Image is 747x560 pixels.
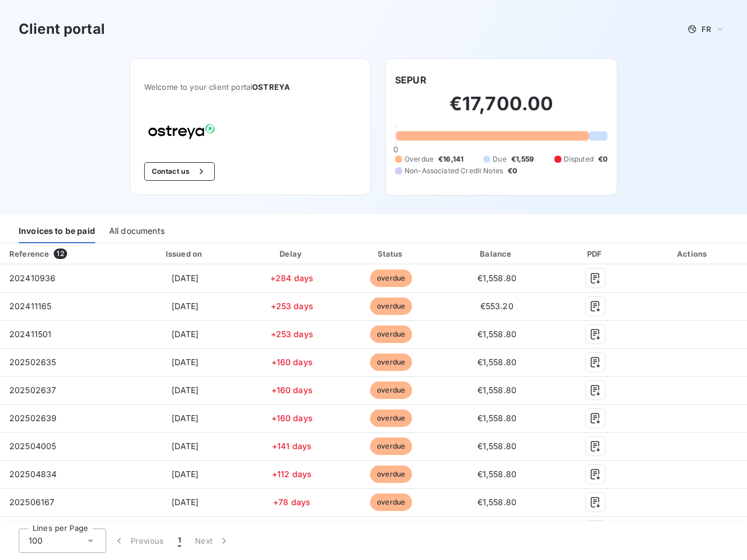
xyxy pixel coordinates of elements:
span: [DATE] [172,329,199,339]
div: Delay [246,248,338,260]
span: overdue [370,325,412,343]
span: €1,558.80 [477,329,516,339]
span: overdue [370,409,412,427]
span: Due [493,154,506,164]
span: €1,558.80 [477,441,516,451]
img: Company logo [144,120,219,143]
span: overdue [370,381,412,399]
span: +253 days [271,301,313,311]
span: +112 days [272,469,312,479]
span: Non-Associated Credit Notes [404,166,503,176]
span: Welcome to your client portal [144,82,357,92]
span: 100 [29,535,43,547]
span: 1 [178,535,181,547]
span: +160 days [271,413,313,423]
span: €1,558.80 [477,357,516,367]
span: 202411165 [9,301,51,311]
span: €1,559 [511,154,535,164]
span: overdue [370,466,412,483]
div: All documents [109,219,165,243]
span: FR [701,24,711,34]
span: €0 [508,166,517,176]
span: 202411501 [9,329,51,339]
span: overdue [370,353,412,371]
span: +284 days [270,273,313,283]
button: Next [188,528,237,553]
span: +253 days [271,329,313,339]
span: +141 days [272,441,312,451]
span: overdue [370,297,412,315]
div: Issued on [129,248,241,260]
button: Contact us [144,162,215,181]
span: [DATE] [172,301,199,311]
div: Balance [444,248,550,260]
span: +160 days [271,357,313,367]
span: 202504005 [9,441,56,451]
div: Reference [9,249,49,258]
span: [DATE] [172,273,199,283]
span: 202502639 [9,413,57,423]
span: 202504834 [9,469,57,479]
span: overdue [370,437,412,455]
span: €16,141 [438,154,463,164]
div: Actions [641,248,745,260]
span: [DATE] [172,357,199,367]
h2: €17,700.00 [395,92,608,127]
span: €1,558.80 [477,385,516,395]
span: €1,558.80 [477,273,516,283]
span: 12 [54,249,67,259]
span: Overdue [404,154,434,164]
div: Status [343,248,439,260]
span: €553.20 [480,301,514,311]
span: 0 [393,145,398,154]
span: [DATE] [172,469,199,479]
button: 1 [171,528,188,553]
span: €1,558.80 [477,497,516,507]
span: [DATE] [172,385,199,395]
span: €1,558.80 [477,413,516,423]
span: +160 days [271,385,313,395]
span: 202410936 [9,273,55,283]
span: overdue [370,269,412,287]
span: €0 [598,154,608,164]
span: 202502637 [9,385,56,395]
span: Disputed [564,154,594,164]
h6: SEPUR [395,73,427,87]
button: Previous [106,528,171,553]
span: [DATE] [172,441,199,451]
span: [DATE] [172,497,199,507]
span: 202502635 [9,357,56,367]
span: overdue [370,494,412,511]
span: €1,558.80 [477,469,516,479]
span: OSTREYA [252,82,290,92]
div: Invoices to be paid [19,219,95,243]
h3: Client portal [19,19,105,40]
span: +78 days [273,497,310,507]
span: 202506167 [9,497,54,507]
span: [DATE] [172,413,199,423]
div: PDF [554,248,637,260]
